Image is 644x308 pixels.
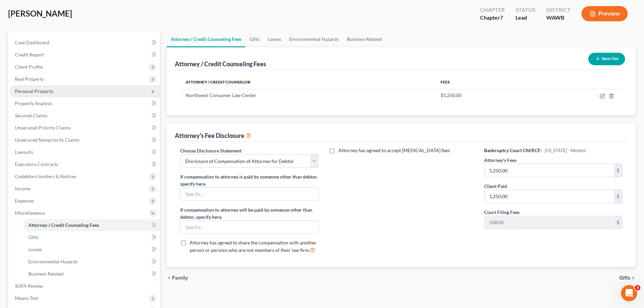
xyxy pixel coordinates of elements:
span: Attorney / Credit Counselor [186,79,251,85]
div: Lead [516,14,535,22]
span: Means Test [15,295,38,301]
div: Attorney / Credit Counseling Fees [175,60,266,68]
div: $ [614,216,622,229]
span: Credit Report [15,52,44,57]
a: Losses [264,31,285,47]
span: Real Property [15,76,44,82]
span: [PERSON_NAME] [8,8,72,18]
span: Codebtors Insiders & Notices [15,173,76,179]
a: Case Dashboard [9,37,160,49]
div: $ [614,190,622,203]
a: Credit Report [9,49,160,61]
span: Client Profile [15,64,43,70]
div: $ [614,164,622,177]
a: Environmental Hazards [23,256,160,268]
div: Status [516,6,535,14]
span: Business Related [28,271,64,277]
span: Gifts [28,234,39,240]
span: Personal Property [15,88,53,94]
label: Client Paid [484,183,507,190]
a: Unsecured Nonpriority Claims [9,134,160,146]
span: Family [172,275,188,281]
a: Attorney / Credit Counseling Fees [167,31,245,47]
input: 0.00 [484,164,614,177]
span: Expenses [15,198,34,204]
a: Business Related [23,268,160,280]
div: Chapter [480,6,505,14]
span: Attorney has agreed to share the compensation with another person or persons who are not members ... [190,240,316,253]
a: Secured Claims [9,110,160,122]
input: 0.00 [484,216,614,229]
iframe: Intercom live chat [621,285,637,301]
i: chevron_left [167,275,172,281]
span: Executory Contracts [15,161,58,167]
a: SOFA Review [9,280,160,292]
button: Gifts chevron_right [619,275,636,281]
span: Property Analysis [15,100,52,106]
a: Executory Contracts [9,158,160,170]
h6: Bankruptcy Court CM/ECF: [484,147,622,154]
span: Miscellaneous [15,210,45,216]
span: Unsecured Priority Claims [15,125,71,131]
i: chevron_right [630,275,636,281]
label: Attorney's Fees [484,157,517,164]
span: Environmental Hazards [28,259,78,264]
span: Lawsuits [15,149,33,155]
span: [US_STATE] - Western [545,147,586,153]
span: Unsecured Nonpriority Claims [15,137,79,143]
input: Specify... [181,188,318,200]
span: SOFA Review [15,283,43,289]
a: Environmental Hazards [285,31,343,47]
div: District [546,6,571,14]
a: Gifts [245,31,264,47]
span: $1,250.00 [440,92,461,98]
a: Gifts [23,231,160,243]
span: Fees [440,79,450,85]
span: Attorney has agreed to accept [MEDICAL_DATA] fees [338,147,450,153]
label: Choose Disclosure Statement [180,147,242,154]
label: If compensation to attorney will be paid by someone other than debtor, specify here [180,206,318,220]
a: Business Related [343,31,386,47]
label: If compensation to attorney is paid by someone other than debtor, specify here [180,173,318,187]
span: Losses [28,246,42,252]
div: WAWB [546,14,571,22]
button: Preview [581,6,628,21]
span: Case Dashboard [15,40,49,45]
span: 7 [500,14,503,21]
div: Attorney's Fee Disclosure [175,132,251,140]
label: Court Filing Fees [484,209,520,216]
button: New Fee [588,53,625,65]
span: Attorney / Credit Counseling Fees [28,222,99,228]
a: Property Analysis [9,97,160,110]
input: Specify... [181,221,318,234]
span: Secured Claims [15,113,47,118]
input: 0.00 [484,190,614,203]
span: Northwest Consumer Law Center [186,92,256,98]
div: Chapter [480,14,505,22]
a: Unsecured Priority Claims [9,122,160,134]
button: chevron_left Family [167,275,188,281]
span: Income [15,186,30,191]
span: Gifts [619,275,630,281]
a: Losses [23,243,160,256]
span: 3 [635,285,640,290]
a: Lawsuits [9,146,160,158]
a: Attorney / Credit Counseling Fees [23,219,160,231]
